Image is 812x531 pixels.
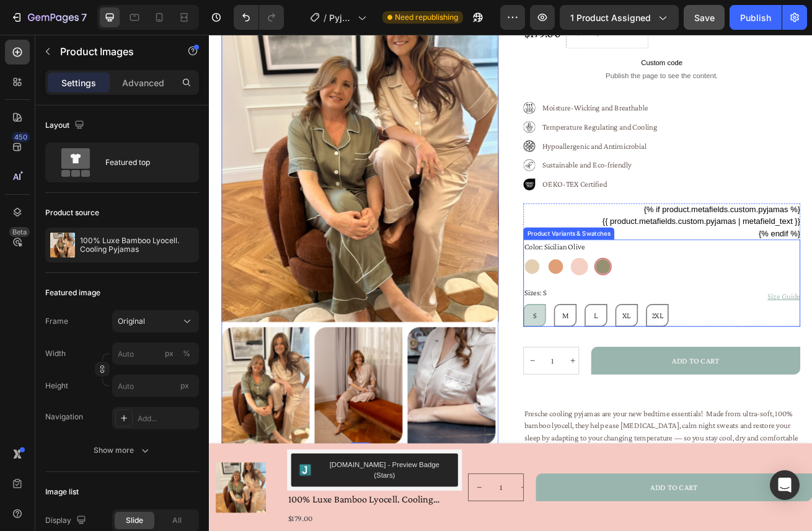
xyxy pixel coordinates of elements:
img: gempages_570279174770524999-249a44e0-8534-4663-bc76-221526935f3e.svg [387,106,402,121]
legend: Sizes: S [387,310,417,327]
button: increment [438,385,459,418]
p: Temperature Regulating and Cooling [411,106,555,121]
button: % [162,346,177,361]
span: S [399,341,404,351]
div: % [183,348,190,359]
div: 450 [12,132,30,142]
label: Width [45,348,66,359]
img: gempages_570279174770524999-f0600e55-f90a-4899-90d2-3a9370e6250f.png [387,177,402,192]
p: 100% Luxe Bamboo Lyocell. Cooling Pyjamas [80,236,194,254]
button: px [179,346,194,361]
button: decrement [388,385,410,418]
span: Save [694,12,715,23]
input: quantity [410,385,438,418]
div: Undo/Redo [234,5,284,30]
span: 2XL [545,341,560,351]
button: 7 [5,5,92,30]
button: Publish [730,5,782,30]
div: Product Variants & Swatches [390,239,497,251]
legend: Color: Sicilian Olive [387,252,464,270]
button: ADD TO CART [471,385,729,419]
button: Save [684,5,725,30]
div: Publish [740,11,771,24]
span: px [180,381,189,390]
span: Fresche cooling pyjamas are your new bedtime essentials! Made from ultra-soft, 100% bamboo lyocel... [389,462,726,517]
span: All [172,515,182,526]
a: Size Guide [689,315,729,330]
div: Beta [9,227,30,237]
input: px [112,375,199,397]
label: Frame [45,316,68,327]
span: M [435,341,443,351]
label: Height [45,380,68,391]
div: Open Intercom Messenger [770,470,800,500]
div: Layout [45,117,87,134]
p: OEKO-TEX Certified [411,177,555,192]
span: Original [118,316,145,327]
span: Publish the page to see the content. [387,44,729,56]
button: 1 product assigned [560,5,679,30]
p: Product Images [60,44,165,59]
p: Advanced [122,76,164,89]
div: px [165,348,174,359]
div: ADD TO CART [571,395,629,409]
div: Display [45,512,89,529]
img: gempages_570279174770524999-1e22a137-4132-4f3f-8b01-5cbbe18d05c3.svg [387,153,402,168]
div: {% if product.metafields.custom.pyjamas %} {% endif %} [387,208,729,252]
span: L [475,341,480,351]
div: Image list [45,486,79,498]
p: Hypoallergenic and Antimicrobial [411,130,555,145]
div: Show more [94,444,151,457]
div: Product source [45,207,99,218]
div: Featured top [105,148,181,177]
span: Custom code [387,27,729,42]
div: Featured image [45,287,100,298]
img: gempages_570279174770524999-fe66de53-983f-4f16-9e00-19607dacc706.svg [387,83,402,97]
iframe: Design area [209,35,812,531]
button: Show more [45,439,199,462]
p: Sustainable and Eco-friendly [411,153,555,168]
p: Settings [61,76,96,89]
input: px% [112,342,199,365]
p: 7 [81,10,87,25]
span: 1 product assigned [570,11,651,24]
button: Original [112,310,199,332]
div: Navigation [45,411,83,422]
p: Moisture-Wicking and Breathable [411,83,555,97]
span: Pyjama Product Page [329,11,353,24]
span: Need republishing [395,12,458,23]
div: Add... [138,413,196,424]
img: product feature img [50,233,75,257]
span: / [324,11,327,24]
span: XL [510,341,520,351]
span: Slide [126,515,143,526]
p: {{ product.metafields.custom.pyjamas | metafield_text }} [387,223,729,238]
img: gempages_570279174770524999-faa2bca3-3643-4a12-8c5f-84afa7f772ab.svg [387,130,402,145]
